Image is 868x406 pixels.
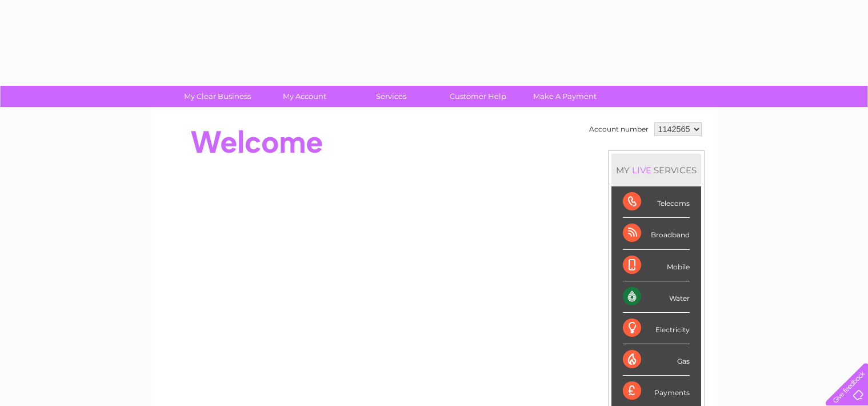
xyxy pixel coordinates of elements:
a: Services [344,86,438,107]
div: Electricity [623,313,690,344]
div: LIVE [630,165,654,176]
a: My Clear Business [170,86,265,107]
div: Water [623,281,690,313]
div: Gas [623,344,690,376]
a: Make A Payment [518,86,612,107]
div: Mobile [623,250,690,281]
a: Customer Help [431,86,525,107]
div: Telecoms [623,186,690,218]
a: My Account [257,86,351,107]
td: Account number [586,120,651,139]
div: MY SERVICES [611,154,701,186]
div: Broadband [623,218,690,249]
